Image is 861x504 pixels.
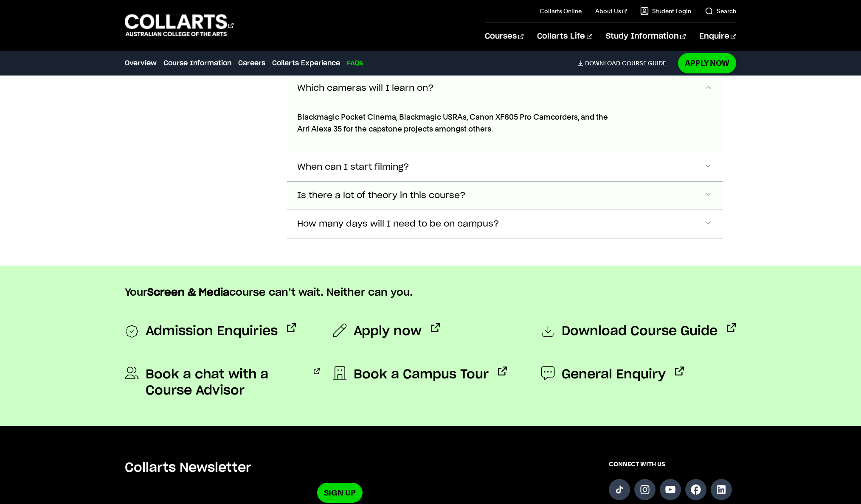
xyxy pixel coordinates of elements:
[125,13,234,37] div: Go to homepage
[595,7,627,15] a: About Us
[699,22,736,50] a: Enquire
[287,210,723,238] button: How many days will I need to be on campus?
[125,58,157,68] a: Overview
[125,286,736,300] p: Your course can’t wait. Neither can you.
[297,219,499,229] span: How many days will I need to be on campus?
[609,460,736,468] span: CONNECT WITH US
[585,59,620,67] span: Download
[297,84,434,93] span: Which cameras will I learn on?
[354,323,422,339] span: Apply now
[640,7,691,15] a: Student Login
[333,323,440,339] a: Apply now
[537,22,592,50] a: Collarts Life
[287,103,723,153] div: How can I study this?
[297,162,409,172] span: When can I start filming?
[147,288,229,298] strong: Screen & Media
[541,367,684,383] a: General Enquiry
[634,479,656,500] a: Follow us on Instagram
[678,53,736,73] a: Apply Now
[705,7,736,15] a: Search
[333,367,507,383] a: Book a Campus Tour
[562,367,666,383] span: General Enquiry
[272,58,340,68] a: Collarts Experience
[238,58,265,68] a: Careers
[163,58,231,68] a: Course Information
[287,75,723,103] button: Which cameras will I learn on?
[354,367,489,383] span: Book a Campus Tour
[317,483,363,503] a: Sign Up
[606,22,686,50] a: Study Information
[540,7,582,15] a: Collarts Online
[485,22,523,50] a: Courses
[711,479,732,500] a: Follow us on LinkedIn
[660,479,681,500] a: Follow us on YouTube
[287,153,723,181] button: When can I start filming?
[125,460,554,476] h5: Collarts Newsletter
[287,182,723,210] button: Is there a lot of theory in this course?
[562,323,717,340] span: Download Course Guide
[685,479,706,500] a: Follow us on Facebook
[347,58,363,68] a: FAQs
[125,367,320,399] a: Book a chat with a Course Advisor
[609,460,736,503] div: Connect with us on social media
[297,191,466,201] span: Is there a lot of theory in this course?
[297,111,612,135] p: Blackmagic Pocket Cinema, Blackmagic USRAs, Canon XF605 Pro Camcorders, and the Arri Alexa 35 for...
[541,323,736,340] a: Download Course Guide
[609,479,630,500] a: Follow us on TikTok
[125,323,296,340] a: Admission Enquiries
[146,323,278,340] span: Admission Enquiries
[146,367,304,399] span: Book a chat with a Course Advisor
[577,59,673,67] a: DownloadCourse Guide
